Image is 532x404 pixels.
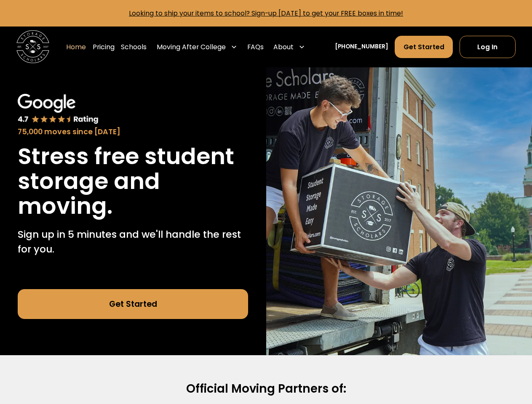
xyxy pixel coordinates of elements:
a: Looking to ship your items to school? Sign-up [DATE] to get your FREE boxes in time! [129,9,403,18]
a: Pricing [93,35,115,58]
a: [PHONE_NUMBER] [335,43,388,51]
img: Google 4.7 star rating [18,94,98,125]
h2: Official Moving Partners of: [27,381,505,396]
img: Storage Scholars main logo [16,30,49,63]
a: Schools [121,35,147,58]
div: About [273,42,294,52]
a: Log In [460,36,516,58]
div: 75,000 moves since [DATE] [18,126,248,137]
h1: Stress free student storage and moving. [18,144,248,218]
div: Moving After College [157,42,226,52]
a: FAQs [247,35,264,58]
p: Sign up in 5 minutes and we'll handle the rest for you. [18,227,248,256]
a: Get Started [18,289,248,319]
a: Get Started [395,36,453,58]
a: Home [66,35,86,58]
